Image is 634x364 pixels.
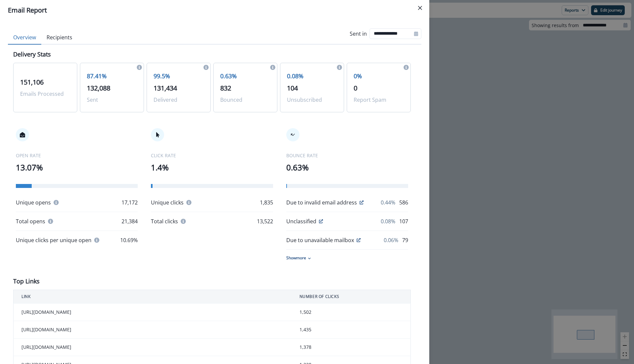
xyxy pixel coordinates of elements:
p: Bounced [220,96,270,104]
span: 0 [354,84,357,92]
span: 104 [287,84,298,92]
p: Sent [87,96,137,104]
p: Delivery Stats [13,50,51,59]
td: [URL][DOMAIN_NAME] [14,304,292,321]
p: 13,522 [257,217,273,225]
p: Unclassified [286,217,316,225]
button: Recipients [41,31,78,45]
td: [URL][DOMAIN_NAME] [14,339,292,356]
span: 132,088 [87,84,110,92]
p: Due to invalid email address [286,199,357,206]
button: Close [415,3,425,13]
p: 107 [399,217,408,225]
p: CLICK RATE [151,152,273,159]
p: Show more [286,255,306,261]
p: 79 [402,236,408,244]
p: 21,384 [122,217,138,225]
p: Emails Processed [20,90,70,98]
p: Unique clicks per unique open [16,236,91,244]
td: 1,435 [292,321,411,339]
p: Total opens [16,217,45,225]
th: NUMBER OF CLICKS [292,290,411,304]
p: 586 [399,199,408,206]
p: 10.69% [120,236,138,244]
p: Delivered [154,96,204,104]
p: 99.5% [154,72,204,81]
p: Unique opens [16,199,51,206]
button: Overview [8,31,41,45]
p: 1,835 [260,199,273,206]
div: Email Report [8,5,421,15]
p: 0.08% [287,72,337,81]
span: 832 [220,84,231,92]
p: 13.07% [16,162,138,173]
p: OPEN RATE [16,152,138,159]
p: BOUNCE RATE [286,152,408,159]
span: 131,434 [154,84,177,92]
p: Total clicks [151,217,178,225]
p: 0.63% [286,162,408,173]
p: 0.63% [220,72,270,81]
span: 151,106 [20,78,44,87]
td: [URL][DOMAIN_NAME] [14,321,292,339]
p: Unique clicks [151,199,184,206]
p: 0.08% [381,217,395,225]
p: Due to unavailable mailbox [286,236,354,244]
td: 1,378 [292,339,411,356]
p: 0% [354,72,404,81]
p: Unsubscribed [287,96,337,104]
p: Report Spam [354,96,404,104]
p: 0.44% [381,199,395,206]
p: Sent in [350,30,367,38]
p: 0.06% [384,236,398,244]
p: 17,172 [122,199,138,206]
th: LINK [14,290,292,304]
p: Top Links [13,277,40,286]
td: 1,502 [292,304,411,321]
p: 1.4% [151,162,273,173]
p: 87.41% [87,72,137,81]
